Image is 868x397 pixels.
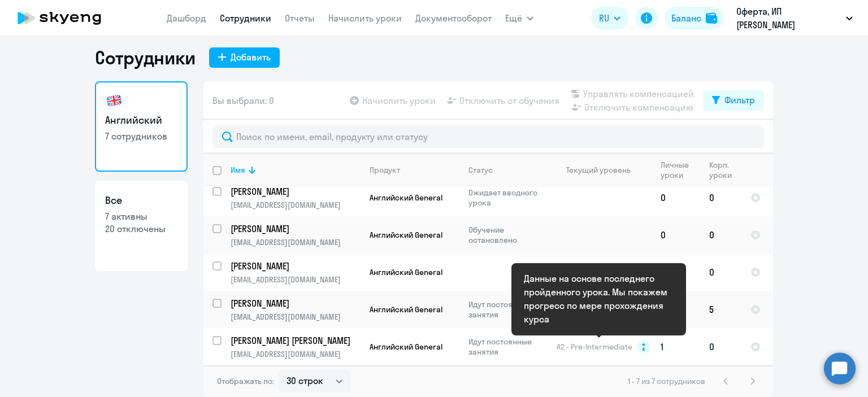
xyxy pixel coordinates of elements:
[231,334,360,347] a: [PERSON_NAME] [PERSON_NAME]
[209,47,280,68] button: Добавить
[231,274,360,285] p: [EMAIL_ADDRESS][DOMAIN_NAME]
[700,328,741,365] td: 0
[468,225,546,245] p: Обучение остановлено
[217,376,274,386] span: Отображать по:
[105,130,177,142] p: 7 сотрудников
[231,200,360,210] p: [EMAIL_ADDRESS][DOMAIN_NAME]
[599,11,609,25] span: RU
[370,304,442,315] span: Английский General
[231,165,360,175] div: Имя
[370,342,442,352] span: Английский General
[652,254,700,291] td: 0
[231,223,358,235] p: [PERSON_NAME]
[231,260,358,272] p: [PERSON_NAME]
[212,94,274,107] span: Вы выбрали: 0
[661,160,700,180] div: Личные уроки
[231,260,360,272] a: [PERSON_NAME]
[231,334,358,347] p: [PERSON_NAME] [PERSON_NAME]
[370,267,442,277] span: Английский General
[370,230,442,240] span: Английский General
[724,93,755,107] div: Фильтр
[231,312,360,322] p: [EMAIL_ADDRESS][DOMAIN_NAME]
[231,297,360,309] a: [PERSON_NAME]
[231,223,360,235] a: [PERSON_NAME]
[557,342,632,352] span: A2 - Pre-Intermediate
[736,5,841,32] p: Оферта, ИП [PERSON_NAME]
[231,349,360,359] p: [EMAIL_ADDRESS][DOMAIN_NAME]
[468,187,546,208] p: Ожидает вводного урока
[505,7,533,29] button: Ещё
[105,91,123,110] img: english
[370,193,442,203] span: Английский General
[231,297,358,309] p: [PERSON_NAME]
[628,376,705,386] span: 1 - 7 из 7 сотрудников
[468,337,546,357] p: Идут постоянные занятия
[700,291,741,328] td: 5
[566,165,631,175] div: Текущий уровень
[231,50,271,64] div: Добавить
[652,328,700,365] td: 1
[652,179,700,216] td: 0
[95,181,188,271] a: Все7 активны20 отключены
[706,12,717,24] img: balance
[591,7,628,29] button: RU
[285,12,315,24] a: Отчеты
[231,165,245,175] div: Имя
[95,46,196,69] h1: Сотрудники
[220,12,271,24] a: Сотрудники
[700,216,741,254] td: 0
[555,165,651,175] div: Текущий уровень
[665,7,724,29] button: Балансbalance
[524,272,674,326] div: Данные на основе последнего пройденного урока. Мы покажем прогресс по мере прохождения курса
[468,165,493,175] div: Статус
[231,237,360,247] p: [EMAIL_ADDRESS][DOMAIN_NAME]
[231,185,358,198] p: [PERSON_NAME]
[328,12,402,24] a: Начислить уроки
[652,216,700,254] td: 0
[212,125,764,148] input: Поиск по имени, email, продукту или статусу
[468,165,546,175] div: Статус
[370,165,459,175] div: Продукт
[700,254,741,291] td: 0
[703,90,764,111] button: Фильтр
[671,11,701,25] div: Баланс
[105,210,177,223] p: 7 активны
[731,5,858,32] button: Оферта, ИП [PERSON_NAME]
[105,193,177,208] h3: Все
[468,299,546,320] p: Идут постоянные занятия
[709,160,741,180] div: Корп. уроки
[95,81,188,172] a: Английский7 сотрудников
[167,12,206,24] a: Дашборд
[661,160,692,180] div: Личные уроки
[370,165,400,175] div: Продукт
[231,185,360,198] a: [PERSON_NAME]
[105,113,177,128] h3: Английский
[505,11,522,25] span: Ещё
[709,160,734,180] div: Корп. уроки
[415,12,492,24] a: Документооборот
[700,179,741,216] td: 0
[105,223,177,235] p: 20 отключены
